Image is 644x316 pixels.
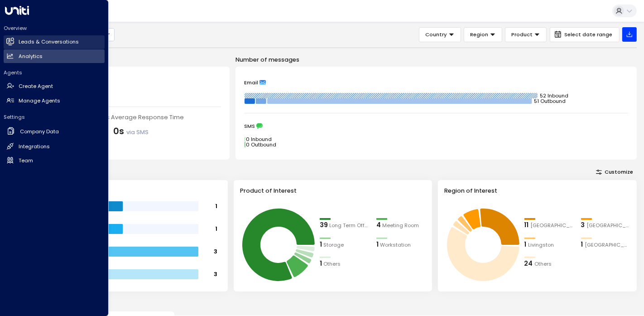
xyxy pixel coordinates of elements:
h2: Manage Agents [19,97,60,105]
tspan: 1 [215,202,217,210]
tspan: 0 Outbound [246,141,276,148]
div: 4Meeting Room [376,220,426,230]
div: 3 [581,220,585,230]
div: 24 [524,259,533,269]
tspan: 3 [214,270,217,278]
a: Analytics [4,49,105,63]
a: Leads & Conversations [4,35,105,49]
div: 39Long Term Office [320,220,369,230]
span: Leicester [585,241,630,249]
tspan: 52 Inbound [540,92,568,99]
tspan: 51 Outbound [534,97,566,105]
a: Integrations [4,140,105,153]
div: 3Manchester [581,220,630,230]
h2: Leads & Conversations [19,38,79,46]
div: 11 [524,220,529,230]
h2: Integrations [19,143,50,151]
div: 4 [376,220,381,230]
h2: Company Data [20,128,59,136]
h3: Range of Team Size [35,186,221,195]
span: Meeting Room [382,222,419,229]
div: 1Others [320,259,369,269]
div: 1Storage [320,240,369,250]
tspan: 1 [215,225,217,233]
span: Livingston [528,241,554,249]
div: 1 [581,240,583,250]
a: Create Agent [4,80,105,93]
h2: Team [19,157,33,165]
div: SMS [244,123,628,129]
div: Number of Inquiries [38,76,221,84]
div: 1 [376,240,379,250]
tspan: 0 Inbound [246,136,272,143]
div: 1 [320,259,322,269]
div: 11London [524,220,574,230]
span: Email [244,79,258,86]
p: Engagement Metrics [29,55,230,64]
h3: Region of Interest [445,186,630,195]
span: Select date range [565,32,613,38]
h2: Create Agent [19,83,53,90]
span: Others [534,260,552,268]
span: Product [511,30,533,39]
span: Country [425,30,447,39]
div: 1 [524,240,527,250]
div: 39 [320,220,328,230]
span: Long Term Office [329,222,369,229]
button: Product [505,27,547,42]
button: Region [464,27,502,42]
span: Workstation [380,241,411,249]
div: 24Others [524,259,574,269]
div: 1 [320,240,322,250]
div: Sales concierge agent's Average Response Time [38,113,221,122]
h3: Product of Interest [240,186,426,195]
a: Team [4,154,105,167]
h2: Analytics [19,53,43,60]
button: Country [419,27,461,42]
a: Manage Agents [4,94,105,107]
span: Others [323,260,341,268]
a: Company Data [4,124,105,139]
h2: Settings [4,113,105,121]
span: Region [470,30,488,39]
h2: Agents [4,69,105,76]
button: Select date range [550,27,620,42]
span: Storage [323,241,344,249]
div: 0s [113,125,149,138]
span: Manchester [586,222,630,229]
p: Conversion Metrics [29,299,637,307]
span: London [530,222,574,229]
span: via SMS [126,128,149,136]
div: 1Livingston [524,240,574,250]
div: 1Leicester [581,240,630,250]
tspan: 3 [214,248,217,255]
h2: Overview [4,24,105,32]
p: Number of messages [235,55,637,64]
div: 1Workstation [376,240,426,250]
button: Customize [593,167,637,177]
